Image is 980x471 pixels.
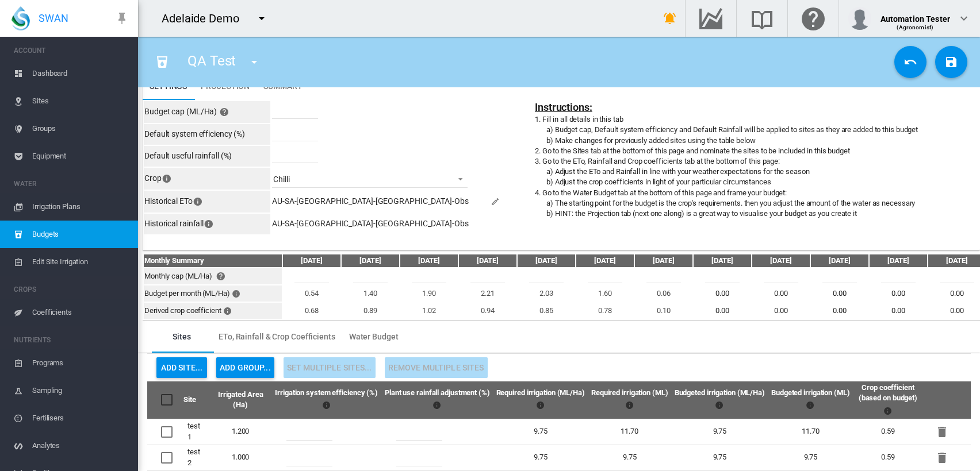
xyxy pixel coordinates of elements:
[931,446,954,469] button: Remove
[342,306,399,316] div: 0.89
[214,269,228,283] md-icon: Click here for help
[32,299,129,326] span: Coefficients
[349,330,399,343] span: Water Budget
[576,254,634,267] th: [DATE]
[904,55,917,69] md-icon: icon-undo
[768,419,853,445] td: 11.70
[697,11,725,25] md-icon: Go to the Data Hub
[183,445,209,471] td: test 2
[255,11,269,25] md-icon: icon-menu-down
[546,125,980,145] div: a) Budget cap, Default system efficiency and Default Rainfall will be applied to sites as they ar...
[250,7,273,30] button: icon-menu-down
[672,445,768,471] td: 9.75
[935,46,967,78] button: Save Changes
[546,167,980,187] div: a) Adjust the ETo and Rainfall in line with your weather expectations for the season b) Adjust th...
[14,331,129,349] span: NUTRIENTS
[209,381,271,418] th: Irrigated Area (Ha)
[32,60,129,87] span: Dashboard
[935,425,949,439] md-icon: icon-delete
[636,288,692,299] div: 0.06
[694,254,751,267] th: [DATE]
[342,254,399,267] th: [DATE]
[232,287,246,300] md-icon: Total final water budget for each month
[811,254,868,267] th: [DATE]
[144,272,212,280] span: Monthly cap (ML/Ha)
[753,306,809,316] div: 0.00
[219,332,335,341] span: ETo, Rainfall & Crop Coefficients
[859,383,917,414] span: Crop coefficient (based on budget)
[155,55,169,69] md-icon: icon-cup-water
[273,175,289,184] div: Chilli
[897,24,933,30] span: (Agronomist)
[32,193,129,221] span: Irrigation Plans
[493,445,588,471] td: 9.75
[32,87,129,115] span: Sites
[535,100,980,114] div: Instructions:
[144,289,230,298] span: Budget per month (ML/Ha)
[284,357,376,378] button: Use the checkboxes to select multiple sites, then click here to update their settings
[659,7,682,30] button: icon-bell-ring
[272,218,478,230] div: AU-SA-[GEOGRAPHIC_DATA]-[GEOGRAPHIC_DATA]-Obs
[848,7,871,30] img: profile.jpg
[753,288,809,299] div: 0.00
[216,357,274,378] button: Add Group...
[151,51,174,74] button: Click to go to list of budgets
[535,114,980,219] div: 1. Fill in all details in this tab 2. Go to the Sites tab at the bottom of this page and nominate...
[209,445,271,471] td: 1.000
[162,172,175,186] md-icon: Crops must be marked 'suitable for budget creation' in the Crop Library to appear here
[144,254,282,267] th: Monthly Summary
[156,357,207,378] button: Add Site...
[811,306,868,316] div: 0.00
[388,363,484,372] span: Remove Multiple Sites
[115,11,129,25] md-icon: icon-pin
[144,107,231,116] span: Budget cap (ML/Ha)
[546,198,980,219] div: a) The starting point for the budget is the crop's requirements. then you adjust the amount of th...
[858,452,918,462] div: 0.59
[287,363,372,372] span: Use the checkboxes to select multiple sites, then click here to update their settings
[534,398,548,412] md-icon: Irrigation volume required to fully satisfy plant water requirements, per Ha
[193,195,206,209] md-icon: Monthly ETo averages over the last few years
[32,432,129,460] span: Analytes
[12,6,30,30] img: SWAN-Landscape-Logo-Colour-drop.png
[460,288,516,299] div: 2.21
[460,306,516,316] div: 0.94
[672,419,768,445] td: 9.75
[870,254,927,267] th: [DATE]
[518,306,575,316] div: 0.85
[748,11,776,25] md-icon: Search the knowledge base
[144,146,270,167] td: Default useful rainfall (%)
[803,398,817,412] md-icon: Budgeted total irrigation volume
[284,288,340,299] div: 0.54
[272,196,478,207] div: AU-SA-[GEOGRAPHIC_DATA]-[GEOGRAPHIC_DATA]-Obs
[217,102,231,122] button: Click here for help
[663,11,677,25] md-icon: icon-bell-ring
[283,254,340,267] th: [DATE]
[811,288,868,299] div: 0.00
[32,377,129,404] span: Sampling
[209,419,271,445] td: 1.200
[217,105,231,119] md-icon: Click here for help
[144,219,217,228] span: Historical rainfall
[32,221,129,248] span: Budgets
[39,11,68,25] span: SWAN
[32,142,129,170] span: Equipment
[14,280,129,299] span: CROPS
[214,269,237,283] button: Click here for help
[430,398,444,412] md-icon: Proportion of expected rainfall available for use by the crop
[799,11,827,25] md-icon: Click here for help
[385,357,488,378] button: Remove Multiple Sites
[493,419,588,445] td: 9.75
[144,196,206,206] span: Historical ETo
[162,10,250,26] div: Adelaide Demo
[177,46,280,78] div: QA Test
[752,254,810,267] th: [DATE]
[284,306,340,316] div: 0.68
[931,420,954,443] button: Remove
[881,404,895,418] md-icon: Weighted average Kc based on the budget for the site. This does not increase if the water budget ...
[385,388,490,409] span: Plant use rainfall adjustment (%)
[401,288,457,299] div: 1.90
[183,419,209,445] td: test 1
[675,388,765,409] span: Budgeted irrigation (ML/Ha)
[768,445,853,471] td: 9.75
[342,288,399,299] div: 1.40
